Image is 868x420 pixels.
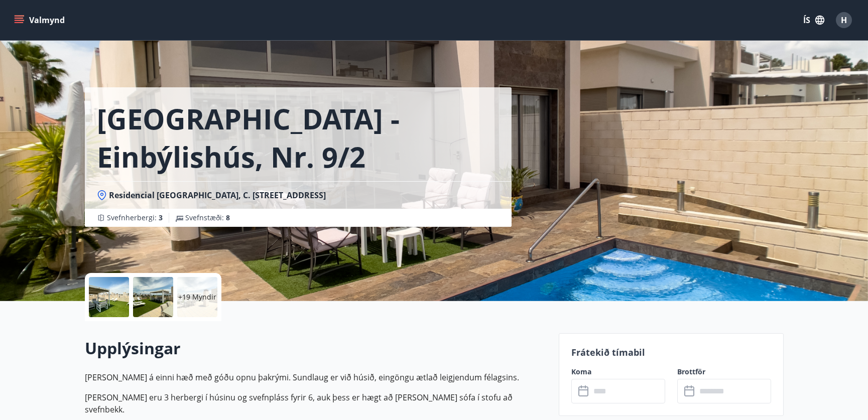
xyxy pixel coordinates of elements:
p: [PERSON_NAME] á einni hæð með góðu opnu þakrými. Sundlaug er við húsið, eingöngu ætlað leigjendum... [85,371,547,383]
span: Svefnherbergi : [107,213,163,223]
span: 8 [226,213,230,222]
h2: Upplýsingar [85,337,547,359]
label: Koma [571,367,665,377]
span: Residencial [GEOGRAPHIC_DATA], C. [STREET_ADDRESS] [109,190,326,201]
p: +19 Myndir [178,292,216,302]
button: H [832,8,856,32]
span: 3 [159,213,163,222]
span: H [841,15,847,26]
p: Frátekið tímabil [571,346,771,359]
h1: [GEOGRAPHIC_DATA] - einbýlishús, nr. 9/2 [97,99,500,176]
label: Brottför [677,367,771,377]
p: [PERSON_NAME] eru 3 herbergi í húsinu og svefnpláss fyrir 6, auk þess er hægt að [PERSON_NAME] só... [85,391,547,415]
span: Svefnstæði : [185,213,230,223]
button: ÍS [798,11,830,29]
button: menu [12,11,69,29]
